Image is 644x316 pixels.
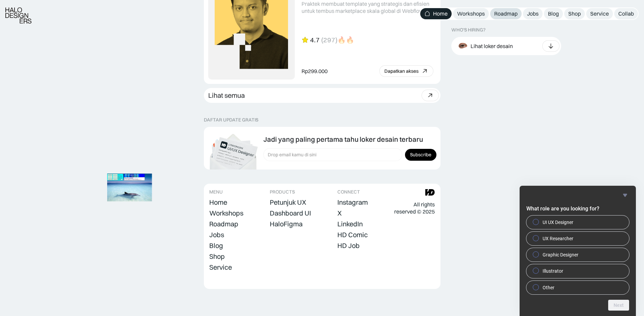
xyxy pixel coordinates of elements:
[204,88,440,103] a: Lihat semua
[590,10,609,17] div: Service
[543,268,563,274] span: Illustrator
[270,219,303,229] a: HaloFigma
[337,189,360,195] div: CONNECT
[270,198,306,206] div: Petunjuk UX
[394,201,435,215] div: All rights reserved © 2025
[204,117,258,123] div: DAFTAR UPDATE GRATIS
[490,8,522,19] a: Roadmap
[526,205,629,213] h2: What role are you looking for?
[208,91,245,99] div: Lihat semua
[270,198,306,207] a: Petunjuk UX
[209,231,224,239] div: Jobs
[270,189,295,195] div: PRODUCTS
[526,216,629,294] div: What role are you looking for?
[379,65,433,77] a: Dapatkan akses
[337,241,360,250] a: HD Job
[209,263,232,271] div: Service
[548,10,559,17] div: Blog
[209,220,238,228] div: Roadmap
[621,191,629,199] button: Hide survey
[337,220,363,228] div: LinkedIn
[614,8,638,19] a: Collab
[564,8,585,19] a: Shop
[209,263,232,272] a: Service
[586,8,613,19] a: Service
[263,148,436,161] form: Form Subscription
[451,27,485,33] div: WHO’S HIRING?
[405,149,436,161] input: Subscribe
[526,191,629,311] div: What role are you looking for?
[608,300,629,311] button: Next question
[209,198,227,207] a: Home
[527,10,539,17] div: Jobs
[471,42,513,49] div: Lihat loker desain
[523,8,543,19] a: Jobs
[270,208,311,218] a: Dashboard UI
[270,209,311,217] div: Dashboard UI
[337,208,342,218] a: X
[457,10,485,17] div: Workshops
[433,10,448,17] div: Home
[337,242,360,250] div: HD Job
[337,230,368,240] a: HD Comic
[270,220,303,228] div: HaloFigma
[302,68,328,75] div: Rp299.000
[209,198,227,206] div: Home
[544,8,563,19] a: Blog
[209,230,224,240] a: Jobs
[209,242,223,250] div: Blog
[337,198,368,206] div: Instagram
[384,68,419,74] div: Dapatkan akses
[543,284,554,291] span: Other
[337,209,342,217] div: X
[337,231,368,239] div: HD Comic
[209,209,243,217] div: Workshops
[209,252,225,261] div: Shop
[263,135,423,143] div: Jadi yang paling pertama tahu loker desain terbaru
[337,219,363,229] a: LinkedIn
[209,219,238,229] a: Roadmap
[209,241,223,250] a: Blog
[453,8,489,19] a: Workshops
[618,10,634,17] div: Collab
[543,235,573,242] span: UX Researcher
[543,219,573,226] span: UI UX Designer
[420,8,452,19] a: Home
[494,10,518,17] div: Roadmap
[209,252,225,261] a: Shop
[543,251,578,258] span: Graphic Designer
[209,189,223,195] div: MENU
[263,148,402,161] input: Drop email kamu di sini
[337,198,368,207] a: Instagram
[209,208,243,218] a: Workshops
[568,10,581,17] div: Shop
